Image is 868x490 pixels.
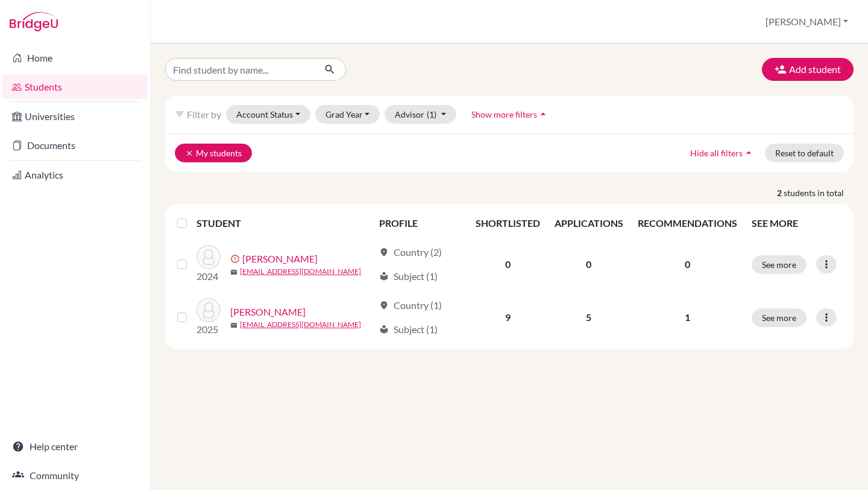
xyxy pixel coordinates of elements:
button: [PERSON_NAME] [760,10,854,33]
a: [PERSON_NAME] [230,305,306,319]
span: local_library [379,325,389,334]
th: RECOMMENDATIONS [631,209,744,238]
button: Account Status [226,105,310,124]
span: local_library [379,272,389,281]
span: Hide all filters [690,148,743,158]
a: Students [2,75,148,99]
p: 0 [638,257,737,272]
i: filter_list [175,109,184,119]
button: Grad Year [315,105,380,124]
td: 9 [468,291,547,344]
td: 0 [547,238,631,291]
button: See more [752,255,807,274]
td: 5 [547,291,631,344]
img: Han, Jihoon [197,298,221,322]
div: Country (1) [379,298,442,313]
p: 1 [638,310,737,325]
a: Community [2,463,148,488]
button: Add student [762,58,854,81]
img: Forshaw, Louisa [197,245,221,269]
a: [EMAIL_ADDRESS][DOMAIN_NAME] [240,266,361,277]
a: [PERSON_NAME] [242,252,318,266]
strong: 2 [777,186,784,199]
th: APPLICATIONS [547,209,631,238]
i: arrow_drop_up [537,108,549,120]
th: SEE MORE [744,209,849,238]
i: arrow_drop_up [743,147,755,159]
span: location_on [379,301,389,310]
i: clear [185,149,193,157]
th: PROFILE [372,209,468,238]
p: 2024 [197,269,221,284]
div: Subject (1) [379,269,438,284]
button: Advisor(1) [385,105,456,124]
div: Country (2) [379,245,442,259]
button: See more [752,308,807,327]
span: students in total [784,186,854,199]
img: Bridge-U [10,12,58,31]
td: 0 [468,238,547,291]
a: Home [2,46,148,70]
a: Analytics [2,163,148,187]
button: clearMy students [175,144,252,162]
span: mail [230,269,237,276]
p: 2025 [197,322,221,337]
th: STUDENT [197,209,372,238]
th: SHORTLISTED [468,209,547,238]
div: Subject (1) [379,322,438,337]
button: Reset to default [765,144,844,162]
span: Filter by [187,109,221,120]
span: mail [230,322,237,329]
span: error_outline [230,254,242,264]
button: Show more filtersarrow_drop_up [461,105,559,124]
a: Documents [2,133,148,157]
span: location_on [379,247,389,257]
input: Find student by name... [165,58,315,81]
span: (1) [427,109,436,119]
span: Show more filters [471,109,537,119]
button: Hide all filtersarrow_drop_up [680,144,765,162]
a: [EMAIL_ADDRESS][DOMAIN_NAME] [240,319,361,330]
a: Help center [2,434,148,459]
a: Universities [2,104,148,129]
